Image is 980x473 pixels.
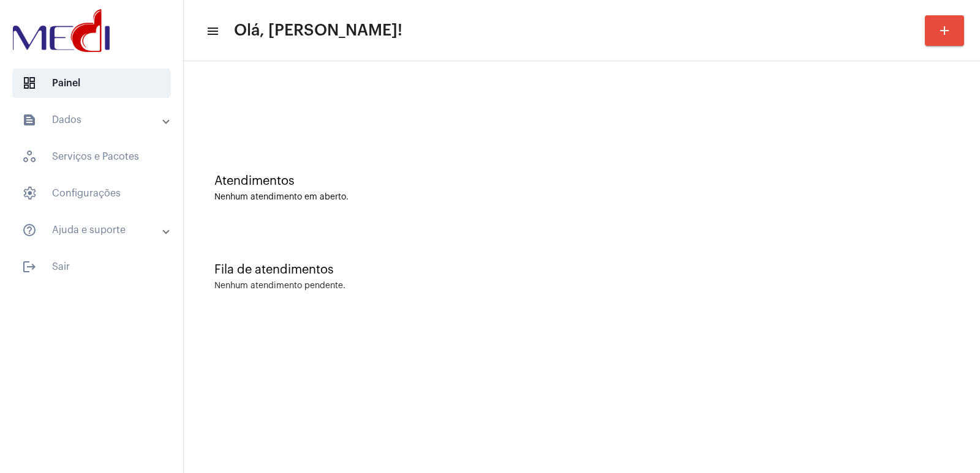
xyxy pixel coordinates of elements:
[22,113,164,127] mat-panel-title: Dados
[214,174,949,188] div: Atendimentos
[206,24,218,39] mat-icon: sidenav icon
[12,142,171,171] span: Serviços e Pacotes
[22,223,37,237] mat-icon: sidenav icon
[22,259,37,274] mat-icon: sidenav icon
[22,223,164,237] mat-panel-title: Ajuda e suporte
[214,193,949,202] div: Nenhum atendimento em aberto.
[214,263,949,277] div: Fila de atendimentos
[12,179,171,208] span: Configurações
[12,69,171,98] span: Painel
[10,6,113,55] img: d3a1b5fa-500b-b90f-5a1c-719c20e9830b.png
[22,113,37,127] mat-icon: sidenav icon
[12,252,171,281] span: Sair
[7,215,183,245] mat-expansion-panel-header: sidenav iconAjuda e suporte
[214,281,345,291] div: Nenhum atendimento pendente.
[22,186,37,201] span: sidenav icon
[7,105,183,135] mat-expansion-panel-header: sidenav iconDados
[22,76,37,91] span: sidenav icon
[22,149,37,164] span: sidenav icon
[937,23,952,38] mat-icon: add
[234,21,402,40] span: Olá, [PERSON_NAME]!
